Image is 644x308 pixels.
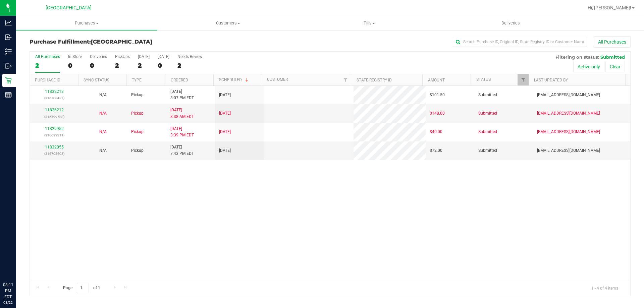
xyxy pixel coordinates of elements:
iframe: Resource center [7,254,27,274]
span: Submitted [600,54,625,60]
a: Purchase ID [35,78,60,82]
a: 11832213 [45,89,64,94]
p: (316499788) [34,114,74,120]
span: [EMAIL_ADDRESS][DOMAIN_NAME] [537,147,600,154]
button: Clear [605,61,625,72]
a: Tills [299,16,440,30]
span: Not Applicable [99,129,107,134]
a: Purchases [16,16,157,30]
span: [EMAIL_ADDRESS][DOMAIN_NAME] [537,129,600,135]
a: Sync Status [84,78,109,82]
div: 0 [90,62,107,69]
div: [DATE] [158,54,169,59]
span: Submitted [478,129,497,135]
a: Filter [340,74,351,85]
a: Filter [518,74,529,85]
span: [DATE] 8:07 PM EDT [170,88,194,101]
input: Search Purchase ID, Original ID, State Registry ID or Customer Name... [453,37,587,47]
span: [EMAIL_ADDRESS][DOMAIN_NAME] [537,92,600,98]
div: 2 [177,62,202,69]
p: 08:11 PM EDT [3,282,13,300]
div: 0 [158,62,169,69]
a: Status [476,77,491,82]
a: Scheduled [219,77,250,82]
div: Needs Review [177,54,202,59]
div: [DATE] [138,54,150,59]
button: N/A [99,110,107,117]
span: Filtering on status: [555,54,599,60]
span: Pickup [131,92,144,98]
p: (316708437) [34,95,74,101]
a: 11829952 [45,126,64,131]
input: 1 [77,283,89,293]
span: [DATE] 8:38 AM EDT [170,107,194,120]
a: 11826212 [45,108,64,112]
span: [GEOGRAPHIC_DATA] [46,5,92,11]
inline-svg: Outbound [5,63,12,69]
div: 2 [115,62,130,69]
span: Tills [299,20,439,26]
span: Pickup [131,129,144,135]
a: Customers [157,16,299,30]
span: Not Applicable [99,111,107,116]
button: N/A [99,147,107,154]
div: 2 [138,62,150,69]
inline-svg: Reports [5,91,12,98]
span: [DATE] [219,92,231,98]
a: State Registry ID [357,78,392,82]
a: Deliveries [440,16,581,30]
h3: Purchase Fulfillment: [30,39,230,45]
span: [DATE] 7:43 PM EDT [170,144,194,157]
a: 11832055 [45,145,64,149]
a: Amount [428,78,445,82]
button: All Purchases [594,36,631,48]
div: Deliveries [90,54,107,59]
span: Deliveries [492,20,529,26]
p: (316633311) [34,132,74,138]
div: 0 [68,62,82,69]
span: Pickup [131,110,144,117]
span: [DATE] 3:39 PM EDT [170,126,194,138]
div: 2 [35,62,60,69]
span: $40.00 [430,129,442,135]
span: [EMAIL_ADDRESS][DOMAIN_NAME] [537,110,600,117]
span: Not Applicable [99,148,107,153]
span: Submitted [478,147,497,154]
span: Customers [158,20,298,26]
inline-svg: Retail [5,77,12,84]
button: N/A [99,129,107,135]
a: Type [132,78,142,82]
p: (316702603) [34,150,74,157]
button: N/A [99,92,107,98]
inline-svg: Inbound [5,34,12,41]
span: Purchases [16,20,157,26]
span: [DATE] [219,110,231,117]
div: All Purchases [35,54,60,59]
inline-svg: Analytics [5,19,12,26]
span: Submitted [478,92,497,98]
span: Page of 1 [57,283,106,293]
a: Last Updated By [534,78,568,82]
a: Customer [267,77,288,82]
span: [DATE] [219,129,231,135]
span: $148.00 [430,110,445,117]
span: Submitted [478,110,497,117]
span: Hi, [PERSON_NAME]! [588,5,631,10]
div: In Store [68,54,82,59]
span: [DATE] [219,147,231,154]
span: Not Applicable [99,93,107,97]
span: $72.00 [430,147,442,154]
a: Ordered [171,78,188,82]
span: $101.50 [430,92,445,98]
span: 1 - 4 of 4 items [586,283,624,293]
p: 08/22 [3,300,13,305]
span: Pickup [131,147,144,154]
div: PickUps [115,54,130,59]
button: Active only [573,61,604,72]
span: [GEOGRAPHIC_DATA] [91,39,152,45]
inline-svg: Inventory [5,48,12,55]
